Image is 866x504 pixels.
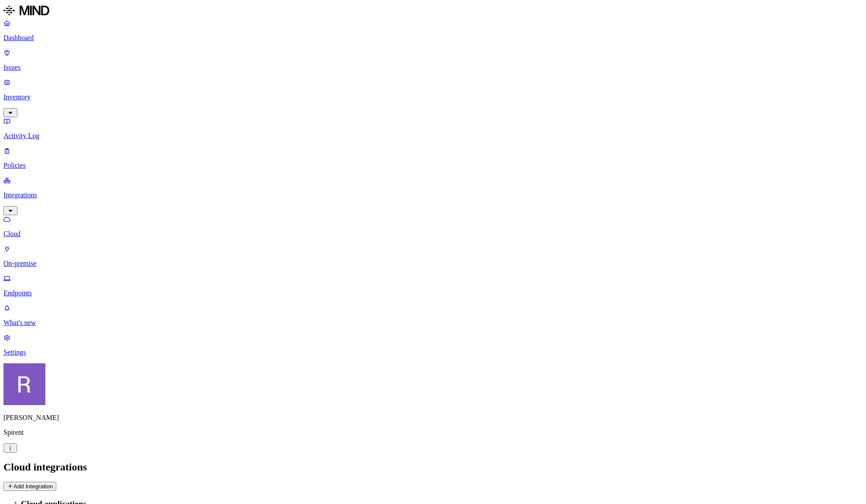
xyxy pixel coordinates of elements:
h2: Cloud integrations [3,461,863,473]
a: On-premise [3,245,863,267]
p: Inventory [3,93,863,101]
p: Cloud [3,230,863,238]
a: Endpoints [3,274,863,297]
a: MIND [3,3,863,19]
p: What's new [3,319,863,327]
p: Policies [3,162,863,169]
p: On-premise [3,260,863,267]
p: Issues [3,64,863,71]
img: Rich Thompson [3,363,45,405]
img: MIND [3,3,49,17]
p: Integrations [3,191,863,199]
p: Dashboard [3,34,863,42]
p: Endpoints [3,289,863,297]
a: Inventory [3,78,863,116]
a: Policies [3,147,863,169]
a: Integrations [3,176,863,214]
p: Settings [3,348,863,356]
a: Issues [3,49,863,71]
p: Spirent [3,429,863,436]
button: Add Integration [3,482,56,491]
p: Activity Log [3,132,863,140]
a: Settings [3,334,863,356]
a: What's new [3,304,863,327]
a: Activity Log [3,117,863,140]
a: Dashboard [3,19,863,42]
a: Cloud [3,215,863,238]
